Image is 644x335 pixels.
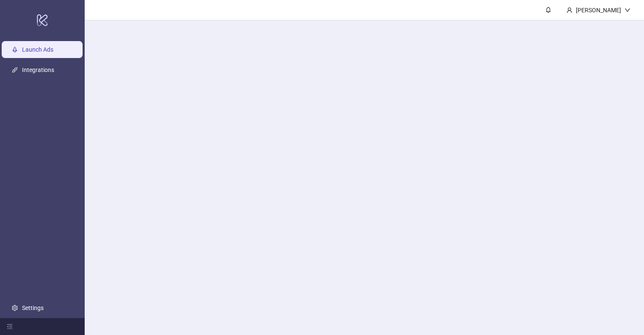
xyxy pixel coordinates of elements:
[22,66,54,73] a: Integrations
[22,46,53,53] a: Launch Ads
[22,305,44,311] a: Settings
[572,6,625,15] div: [PERSON_NAME]
[545,7,551,13] span: bell
[567,7,572,13] span: user
[625,7,630,13] span: down
[7,324,13,329] span: menu-fold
